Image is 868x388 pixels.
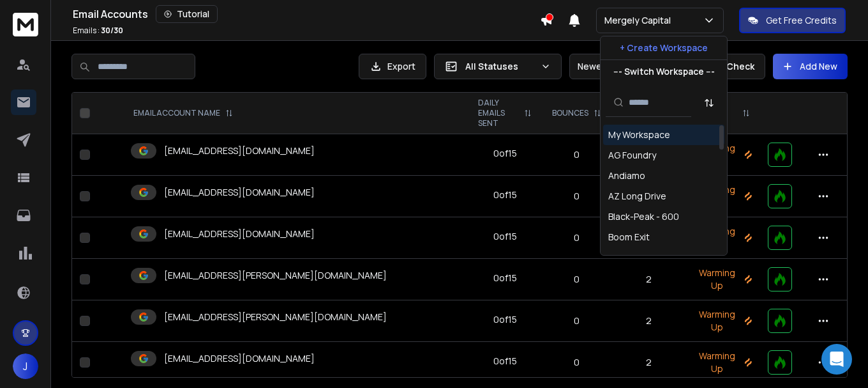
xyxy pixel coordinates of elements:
p: [EMAIL_ADDRESS][PERSON_NAME][DOMAIN_NAME] [164,311,387,323]
p: Warming Up [694,267,752,292]
div: 0 of 15 [493,147,517,160]
p: [EMAIL_ADDRESS][PERSON_NAME][DOMAIN_NAME] [164,269,387,282]
p: --- Switch Workspace --- [613,65,715,78]
button: Sort by Sort A-Z [696,90,722,116]
div: AZ Long Drive [608,190,666,203]
div: Business Brokers of AZ [608,251,705,264]
p: [EMAIL_ADDRESS][DOMAIN_NAME] [164,228,315,240]
button: J [13,353,38,379]
p: BOUNCES [552,108,588,118]
p: [EMAIL_ADDRESS][DOMAIN_NAME] [164,352,315,365]
div: Andiamo [608,169,645,182]
p: 0 [550,273,604,286]
button: + Create Workspace [601,36,727,59]
div: Boom Exit [608,231,650,244]
div: Email Accounts [73,5,540,23]
p: Warming Up [694,308,752,334]
td: 2 [611,342,687,384]
p: 0 [550,148,604,161]
p: Mergely Capital [604,14,676,27]
div: 0 of 15 [493,272,517,284]
button: Add New [773,54,848,79]
p: All Statuses [465,60,535,73]
td: 2 [611,259,687,300]
p: Emails : [73,26,123,36]
p: 0 [550,190,604,203]
div: My Workspace [608,128,670,141]
div: Open Intercom Messenger [821,344,852,375]
span: 30 / 30 [101,25,123,36]
div: Black-Peak - 600 [608,210,679,223]
div: EMAIL ACCOUNT NAME [133,108,233,118]
div: 0 of 15 [493,355,517,368]
p: + Create Workspace [620,42,708,54]
p: 0 [550,356,604,369]
p: Warming Up [694,350,752,375]
p: [EMAIL_ADDRESS][DOMAIN_NAME] [164,186,315,199]
button: Get Free Credits [739,8,846,33]
div: 0 of 15 [493,189,517,201]
p: Get Free Credits [766,14,837,27]
div: AG Foundry [608,149,656,162]
div: 0 of 15 [493,313,517,326]
button: Export [359,54,426,79]
div: 0 of 15 [493,230,517,243]
p: 0 [550,231,604,244]
button: Newest [569,54,652,79]
p: DAILY EMAILS SENT [478,98,518,128]
p: [EMAIL_ADDRESS][DOMAIN_NAME] [164,144,315,157]
td: 2 [611,300,687,342]
p: 0 [550,314,604,327]
button: Tutorial [156,5,218,23]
